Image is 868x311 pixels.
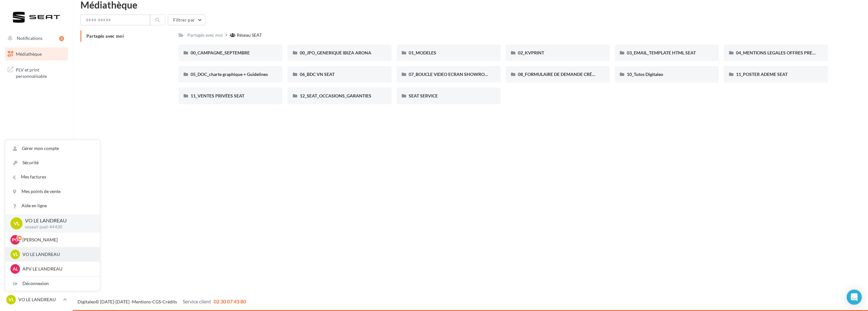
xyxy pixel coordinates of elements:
[16,51,42,57] span: Médiathèque
[191,72,268,77] span: 05_DOC_charte graphique + Guidelines
[5,170,100,184] a: Mes factures
[5,294,68,306] a: VL VO LE LANDREAU
[518,72,604,77] span: 08_FORMULAIRE DE DEMANDE CRÉATIVE
[299,93,371,98] span: 12_SEAT_OCCASIONS_GARANTIES
[13,266,18,272] span: AL
[162,299,177,304] a: Crédits
[409,72,492,77] span: 07_BOUCLE VIDEO ECRAN SHOWROOM
[5,156,100,170] a: Sécurité
[18,296,60,303] p: VO LE LANDREAU
[191,93,244,98] span: 11_VENTES PRIVÉES SEAT
[22,251,92,258] p: VO LE LANDREAU
[168,15,205,25] button: Filtrer par
[78,299,96,304] a: Digitaleo
[22,237,92,243] p: [PERSON_NAME]
[214,298,246,304] span: 02 30 07 43 80
[299,50,371,55] span: 00_JPO_GENERIQUE IBIZA ARONA
[187,32,223,38] div: Partagés avec moi
[5,277,100,291] div: Déconnexion
[5,184,100,199] a: Mes points de vente
[518,50,544,55] span: 02_KVPRINT
[4,63,69,82] a: PLV et print personnalisable
[22,266,92,272] p: APV LE LANDREAU
[299,72,334,77] span: 06_BDC VN SEAT
[4,32,66,45] button: Notifications 3
[78,299,246,304] span: © [DATE]-[DATE] - - -
[86,33,124,39] span: Partagés avec moi
[736,50,820,55] span: 04_MENTIONS LEGALES OFFRES PRESSE
[627,72,663,77] span: 10_Tutos Digitaleo
[627,50,696,55] span: 03_EMAIL_TEMPLATE HTML SEAT
[5,141,100,156] a: Gérer mon compte
[5,199,100,213] a: Aide en ligne
[191,50,250,55] span: 00_CAMPAGNE_SEPTEMBRE
[4,47,69,61] a: Médiathèque
[183,298,211,304] span: Service client
[846,289,862,305] div: Open Intercom Messenger
[17,35,42,41] span: Notifications
[25,224,90,230] p: voseat-puol-44430
[237,32,262,38] div: Réseau SEAT
[14,220,20,227] span: VL
[9,296,14,303] span: VL
[16,65,65,79] span: PLV et print personnalisable
[152,299,161,304] a: CGS
[409,93,438,98] span: SEAT SERVICE
[13,251,18,258] span: VL
[12,237,18,243] span: PO
[132,299,151,304] a: Mentions
[736,72,787,77] span: 11_POSTER ADEME SEAT
[59,36,64,41] div: 3
[25,217,90,224] p: VO LE LANDREAU
[409,50,436,55] span: 01_MODELES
